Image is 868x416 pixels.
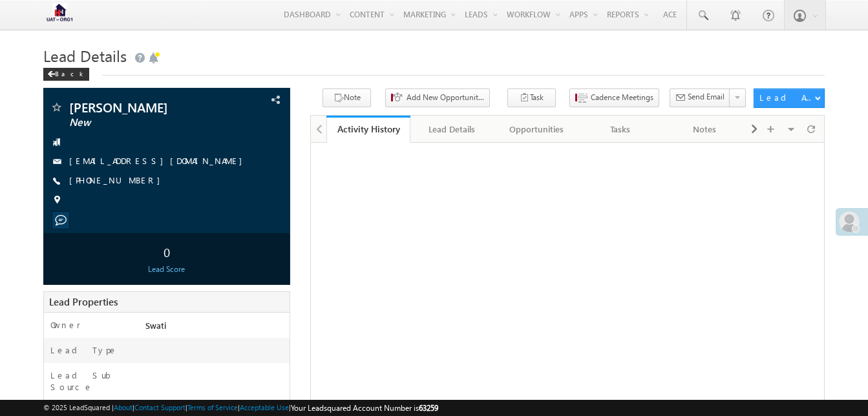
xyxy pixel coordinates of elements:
a: Notes [663,116,747,143]
a: Activity History [326,116,410,143]
a: About [114,403,132,411]
span: Lead Properties [49,295,118,308]
a: [EMAIL_ADDRESS][DOMAIN_NAME] [69,155,249,166]
span: Your Leadsquared Account Number is [291,403,438,413]
div: Lead Actions [759,92,814,103]
div: Activity History [336,123,401,135]
button: Note [323,88,371,107]
div: Lead Details [421,121,483,137]
div: Opportunities [505,121,567,137]
label: Owner [50,319,81,331]
button: Add New Opportunity - Org 2 [385,88,490,107]
a: Terms of Service [187,403,238,411]
span: © 2025 LeadSquared | | | | | [43,402,438,414]
a: Acceptable Use [240,403,289,411]
span: Send Email [688,91,725,103]
span: New [69,116,221,129]
span: [PERSON_NAME] [69,101,221,114]
span: Lead Details [43,45,127,66]
span: Swati [145,320,166,331]
span: 63259 [419,403,438,413]
img: Custom Logo [43,3,76,26]
label: Lead Type [50,344,118,356]
div: Tasks [589,121,651,137]
span: [PHONE_NUMBER] [69,174,167,187]
div: Back [43,68,89,81]
a: Contact Support [134,403,185,411]
a: Lead Details [410,116,494,143]
button: Send Email [670,88,730,107]
span: Cadence Meetings [591,92,653,103]
div: Lead Score [47,264,286,275]
div: Notes [673,121,736,137]
a: Opportunities [495,116,579,143]
button: Lead Actions [754,88,825,108]
a: Tasks [579,116,663,143]
span: Add New Opportunity - Org 2 [407,92,484,103]
button: Cadence Meetings [569,88,659,107]
a: Back [43,67,96,78]
label: Lead Sub Source [50,369,133,393]
button: Task [507,88,556,107]
div: 0 [47,240,286,264]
